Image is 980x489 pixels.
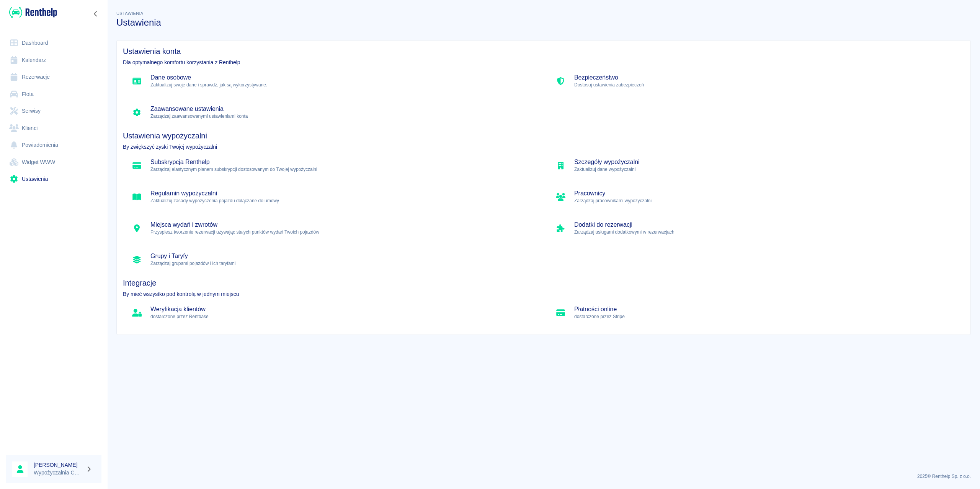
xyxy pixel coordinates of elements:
[123,247,541,272] div: Grupy i TaryfyZarządzaj grupami pojazdów i ich taryfami
[547,153,964,178] div: Szczegóły wypożyczalniZaktualizuj dane wypożyczalni
[123,68,541,94] div: Dane osoboweZaktualizuj swoje dane i sprawdź, jak są wykorzystywane.
[150,252,534,260] h5: Grupy i Taryfy
[90,9,101,19] button: Zwiń nawigację
[6,120,101,137] a: Klienci
[150,113,534,120] p: Zarządzaj zaawansowanymi ustawieniami konta
[123,290,964,298] p: By mieć wszystko pod kontrolą w jednym miejscu
[574,221,958,229] h5: Dodatki do rezerwacji
[9,6,57,19] img: Renthelp logo
[6,34,101,52] a: Dashboard
[116,17,971,28] h3: Ustawienia
[574,190,958,197] h5: Pracownicy
[150,229,534,236] p: Przyspiesz tworzenie rezerwacji używając stałych punktów wydań Twoich pojazdów
[547,184,964,210] div: PracownicyZarządzaj pracownikami wypożyczalni
[123,100,541,125] div: Zaawansowane ustawieniaZarządzaj zaawansowanymi ustawieniami konta
[574,166,958,173] p: Zaktualizuj dane wypożyczalni
[574,313,958,320] p: dostarczone przez Stripe
[547,216,964,241] div: Dodatki do rezerwacjiZarządzaj usługami dodatkowymi w rezerwacjach
[150,313,534,320] p: dostarczone przez Rentbase
[150,74,534,81] h5: Dane osobowe
[123,153,541,178] div: Subskrypcja RenthelpZarządzaj elastycznym planem subskrypcji dostosowanym do Twojej wypożyczalni
[150,81,534,88] p: Zaktualizuj swoje dane i sprawdź, jak są wykorzystywane.
[6,6,57,19] a: Renthelp logo
[116,11,144,16] span: Ustawienia
[150,221,534,229] h5: Miejsca wydań i zwrotów
[150,305,534,313] h5: Weryfikacja klientów
[123,143,964,151] p: By zwiększyć zyski Twojej wypożyczalni
[150,190,534,197] h5: Regulamin wypożyczalni
[6,52,101,69] a: Kalendarz
[6,171,101,188] a: Ustawienia
[6,154,101,171] a: Widget WWW
[34,469,83,477] p: Wypożyczalnia CarPort
[574,81,958,88] p: Dostosuj ustawienia zabezpieczeń
[116,473,971,480] p: 2025 © Renthelp Sp. z o.o.
[547,68,964,94] div: BezpieczeństwoDostosuj ustawienia zabezpieczeń
[123,184,541,210] div: Regulamin wypożyczalniZaktualizuj zasady wypożyczenia pojazdu dołączane do umowy
[123,300,541,325] div: Weryfikacja klientówdostarczone przez Rentbase
[123,216,541,241] div: Miejsca wydań i zwrotówPrzyspiesz tworzenie rezerwacji używając stałych punktów wydań Twoich poja...
[150,166,534,173] p: Zarządzaj elastycznym planem subskrypcji dostosowanym do Twojej wypożyczalni
[574,197,958,204] p: Zarządzaj pracownikami wypożyczalni
[547,300,964,325] div: Płatności onlinedostarczone przez Stripe
[123,131,964,140] h4: Ustawienia wypożyczalni
[150,260,534,267] p: Zarządzaj grupami pojazdów i ich taryfami
[574,305,958,313] h5: Płatności online
[574,158,958,166] h5: Szczegóły wypożyczalni
[123,47,964,56] h4: Ustawienia konta
[150,158,534,166] h5: Subskrypcja Renthelp
[6,86,101,103] a: Flota
[6,68,101,86] a: Rezerwacje
[123,278,964,288] h4: Integracje
[6,136,101,154] a: Powiadomienia
[150,105,534,113] h5: Zaawansowane ustawienia
[34,461,83,469] h6: [PERSON_NAME]
[574,229,958,236] p: Zarządzaj usługami dodatkowymi w rezerwacjach
[150,197,534,204] p: Zaktualizuj zasady wypożyczenia pojazdu dołączane do umowy
[6,102,101,120] a: Serwisy
[574,74,958,81] h5: Bezpieczeństwo
[123,58,964,67] p: Dla optymalnego komfortu korzystania z Renthelp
